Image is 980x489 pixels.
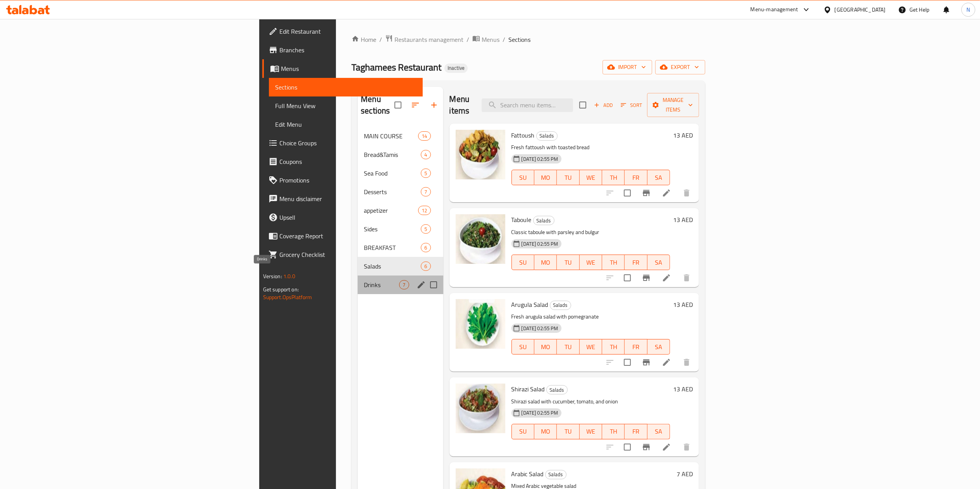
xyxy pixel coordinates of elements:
[512,214,532,226] span: Taboule
[557,339,579,355] button: TU
[677,269,696,287] button: delete
[269,115,423,134] a: Edit Menu
[637,184,656,202] button: Branch-specific-item
[262,152,423,171] a: Coupons
[662,358,671,367] a: Edit menu item
[580,170,602,185] button: WE
[602,255,625,270] button: TH
[619,185,636,201] span: Select to update
[560,426,576,437] span: TU
[619,270,636,286] span: Select to update
[533,216,555,225] div: Salads
[444,65,468,71] span: Inactive
[647,93,699,117] button: Manage items
[662,443,671,452] a: Edit menu item
[966,5,970,14] span: N
[364,280,399,289] span: Drinks
[358,275,443,294] div: Drinks7edit
[421,150,431,159] div: items
[419,133,430,140] span: 14
[279,194,417,203] span: Menu disclaimer
[421,224,431,234] div: items
[364,169,421,178] span: Sea Food
[651,341,667,353] span: SA
[512,383,545,395] span: Shirazi Salad
[421,170,430,177] span: 5
[482,98,573,112] input: search
[580,339,602,355] button: WE
[456,214,505,264] img: Taboule
[358,145,443,164] div: Bread&Tamis4
[560,341,576,353] span: TU
[605,257,622,268] span: TH
[418,206,431,215] div: items
[358,257,443,275] div: Salads6
[515,341,531,353] span: SU
[673,214,693,225] h6: 13 AED
[262,208,423,227] a: Upsell
[751,5,798,14] div: Menu-management
[262,41,423,59] a: Branches
[421,151,430,158] span: 4
[456,384,505,433] img: Shirazi Salad
[534,424,557,439] button: MO
[557,424,579,439] button: TU
[536,131,558,141] div: Salads
[534,216,554,225] span: Salads
[364,131,418,141] div: MAIN COURSE
[418,131,431,141] div: items
[399,280,409,289] div: items
[583,172,599,183] span: WE
[677,468,693,479] h6: 7 AED
[450,93,473,117] h2: Menu items
[546,470,566,479] span: Salads
[281,64,417,73] span: Menus
[537,131,557,140] span: Salads
[512,339,534,355] button: SU
[279,213,417,222] span: Upsell
[628,426,644,437] span: FR
[547,386,567,394] span: Salads
[512,468,544,480] span: Arabic Salad
[550,301,571,310] div: Salads
[603,60,652,74] button: import
[400,281,408,289] span: 7
[358,124,443,297] nav: Menu sections
[673,299,693,310] h6: 13 AED
[583,257,599,268] span: WE
[628,172,644,183] span: FR
[364,224,421,234] div: Sides
[677,184,696,202] button: delete
[648,424,670,439] button: SA
[512,129,535,141] span: Fattoush
[651,257,667,268] span: SA
[358,201,443,220] div: appetizer12
[263,271,282,281] span: Version:
[616,99,647,111] span: Sort items
[364,262,421,271] div: Salads
[482,35,499,44] span: Menus
[637,438,656,456] button: Branch-specific-item
[358,238,443,257] div: BREAKFAST6
[583,341,599,353] span: WE
[625,170,647,185] button: FR
[358,183,443,201] div: Desserts7
[534,255,557,270] button: MO
[648,170,670,185] button: SA
[550,301,571,310] span: Salads
[591,99,616,111] button: Add
[275,83,417,92] span: Sections
[515,426,531,437] span: SU
[364,206,418,215] div: appetizer
[515,257,531,268] span: SU
[421,188,430,196] span: 7
[364,187,421,196] div: Desserts
[662,188,671,198] a: Edit menu item
[637,353,656,372] button: Branch-specific-item
[262,245,423,264] a: Grocery Checklist
[546,385,568,394] div: Salads
[583,426,599,437] span: WE
[619,354,636,370] span: Select to update
[625,424,647,439] button: FR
